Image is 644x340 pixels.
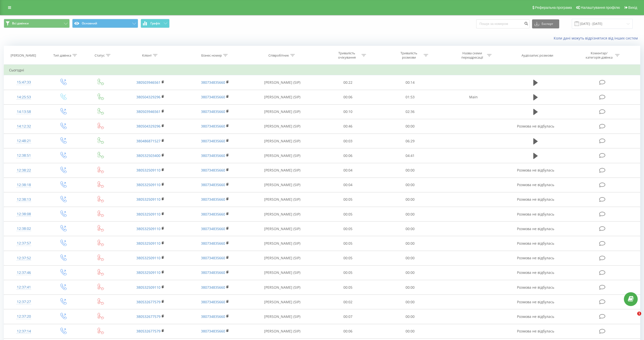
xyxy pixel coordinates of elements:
[201,139,225,143] a: 380734835660
[9,209,39,219] div: 12:38:08
[379,280,441,295] td: 00:00
[142,53,152,58] div: Клієнт
[136,168,160,173] a: 380532509110
[136,197,160,202] a: 380532509110
[317,119,379,134] td: 00:46
[201,314,225,319] a: 380734835660
[379,90,441,104] td: 01:53
[379,192,441,207] td: 00:00
[317,207,379,222] td: 00:05
[317,148,379,163] td: 00:06
[317,163,379,178] td: 00:04
[317,134,379,148] td: 00:03
[247,207,317,222] td: [PERSON_NAME] (SIP)
[136,270,160,275] a: 380532509110
[9,326,39,336] div: 12:37:14
[4,19,70,28] button: Всі дзвінки
[517,300,554,304] span: Розмова не відбулась
[517,285,554,290] span: Розмова не відбулась
[9,107,39,117] div: 14:13:58
[136,241,160,246] a: 380532509110
[9,297,39,307] div: 12:37:27
[201,153,225,158] a: 380734835660
[9,121,39,131] div: 14:12:32
[247,178,317,192] td: [PERSON_NAME] (SIP)
[201,109,225,114] a: 380734835660
[441,90,506,104] td: Main
[459,51,486,60] div: Назва схеми переадресації
[379,265,441,280] td: 00:00
[247,251,317,265] td: [PERSON_NAME] (SIP)
[317,265,379,280] td: 00:05
[136,314,160,319] a: 380532677579
[247,119,317,134] td: [PERSON_NAME] (SIP)
[136,300,160,304] a: 380532677579
[9,195,39,204] div: 12:38:13
[379,119,441,134] td: 00:00
[317,280,379,295] td: 00:05
[136,256,160,260] a: 380532509110
[517,124,554,129] span: Розмова не відбулась
[4,65,640,75] td: Сьогодні
[9,312,39,321] div: 12:37:20
[535,6,572,10] span: Реферальна програма
[379,236,441,251] td: 00:00
[72,19,138,28] button: Основний
[627,312,639,324] iframe: Intercom live chat
[532,19,559,28] button: Експорт
[379,251,441,265] td: 00:00
[201,241,225,246] a: 380734835660
[517,226,554,231] span: Розмова не відбулась
[247,75,317,90] td: [PERSON_NAME] (SIP)
[317,309,379,324] td: 00:07
[379,324,441,338] td: 00:00
[247,309,317,324] td: [PERSON_NAME] (SIP)
[247,324,317,338] td: [PERSON_NAME] (SIP)
[247,134,317,148] td: [PERSON_NAME] (SIP)
[9,92,39,102] div: 14:25:53
[201,80,225,85] a: 380734835660
[9,180,39,190] div: 12:38:18
[317,178,379,192] td: 00:04
[53,53,71,58] div: Тип дзвінка
[581,6,620,10] span: Налаштування профілю
[247,104,317,119] td: [PERSON_NAME] (SIP)
[517,197,554,202] span: Розмова не відбулась
[517,329,554,333] span: Розмова не відбулась
[317,295,379,309] td: 00:02
[379,104,441,119] td: 02:36
[317,222,379,236] td: 00:05
[136,124,160,129] a: 380504329296
[379,295,441,309] td: 00:00
[201,300,225,304] a: 380734835660
[379,222,441,236] td: 00:00
[333,51,360,60] div: Тривалість очікування
[201,95,225,99] a: 380734835660
[136,182,160,187] a: 380532509110
[247,163,317,178] td: [PERSON_NAME] (SIP)
[201,168,225,173] a: 380734835660
[395,51,422,60] div: Тривалість розмови
[247,236,317,251] td: [PERSON_NAME] (SIP)
[9,151,39,160] div: 12:38:51
[201,124,225,129] a: 380734835660
[637,312,641,316] span: 1
[521,53,553,58] div: Аудіозапис розмови
[9,224,39,234] div: 12:38:02
[201,285,225,290] a: 380734835660
[9,77,39,87] div: 15:47:33
[317,90,379,104] td: 00:06
[379,207,441,222] td: 00:00
[268,53,289,58] div: Співробітник
[12,21,29,25] span: Всі дзвінки
[201,329,225,333] a: 380734835660
[9,282,39,292] div: 12:37:41
[247,148,317,163] td: [PERSON_NAME] (SIP)
[517,212,554,217] span: Розмова не відбулась
[247,192,317,207] td: [PERSON_NAME] (SIP)
[136,109,160,114] a: 380503946561
[517,314,554,319] span: Розмова не відбулась
[379,148,441,163] td: 04:41
[201,212,225,217] a: 380734835660
[317,104,379,119] td: 00:10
